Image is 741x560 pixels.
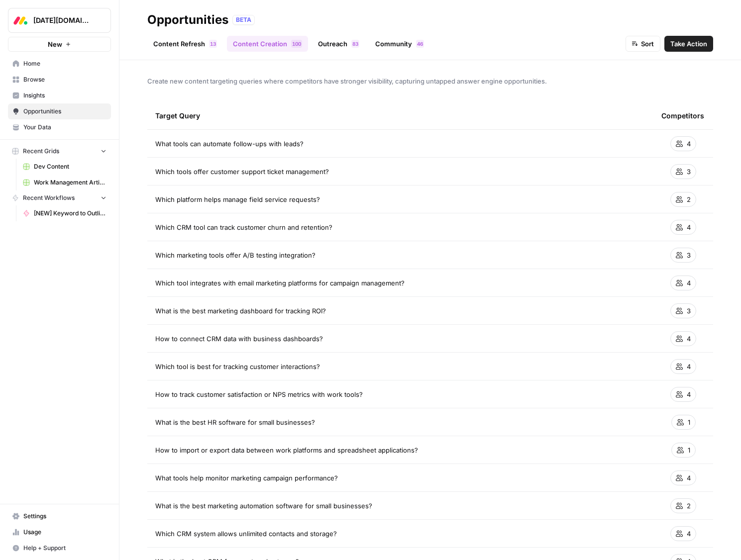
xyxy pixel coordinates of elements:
span: What is the best marketing automation software for small businesses? [155,501,372,511]
span: 3 [687,167,691,177]
span: Dev Content [34,162,106,171]
button: Recent Workflows [8,190,111,205]
button: New [8,37,111,52]
a: Dev Content [18,159,111,175]
span: 1 [688,445,690,455]
span: 3 [687,250,691,260]
span: 4 [417,40,420,48]
span: 4 [687,139,691,149]
span: Which platform helps manage field service requests? [155,194,320,204]
span: What tools help monitor marketing campaign performance? [155,473,338,483]
span: Recent Workflows [23,193,75,202]
span: 3 [687,306,691,316]
span: 1 [292,40,295,48]
img: Monday.com Logo [11,11,29,29]
span: 4 [687,278,691,288]
span: Recent Grids [23,147,59,156]
span: Insights [23,91,106,100]
span: What is the best marketing dashboard for tracking ROI? [155,306,326,316]
span: 1 [688,417,690,427]
a: Insights [8,88,111,103]
span: Work Management Article Grid [34,178,106,187]
span: 4 [687,362,691,372]
div: BETA [232,15,255,25]
a: Content Creation100 [227,36,308,52]
span: 4 [687,529,691,539]
a: Work Management Article Grid [18,175,111,190]
span: 0 [298,40,301,48]
a: Your Data [8,119,111,135]
span: 8 [352,40,355,48]
span: Which tools offer customer support ticket management? [155,167,329,177]
span: Take Action [670,39,707,49]
span: 3 [355,40,358,48]
span: Settings [23,512,106,521]
span: How to track customer satisfaction or NPS metrics with work tools? [155,389,363,399]
span: Home [23,59,106,68]
span: 4 [687,389,691,399]
span: Which tool integrates with email marketing platforms for campaign management? [155,278,405,288]
div: Competitors [661,102,704,129]
span: 6 [420,40,423,48]
span: 2 [687,501,691,511]
span: Your Data [23,123,106,132]
span: How to connect CRM data with business dashboards? [155,334,323,344]
span: Usage [23,528,106,537]
span: 4 [687,222,691,232]
a: Community46 [369,36,430,52]
a: Opportunities [8,103,111,119]
button: Recent Grids [8,144,111,159]
button: Help + Support [8,540,111,556]
span: New [48,39,62,49]
span: [DATE][DOMAIN_NAME] [33,15,94,25]
span: Which CRM tool can track customer churn and retention? [155,222,332,232]
a: Browse [8,72,111,88]
span: [NEW] Keyword to Outline [34,209,106,218]
span: 1 [210,40,213,48]
span: What is the best HR software for small businesses? [155,417,315,427]
button: Sort [626,36,660,52]
div: 46 [416,40,424,48]
span: 4 [687,473,691,483]
span: 4 [687,334,691,344]
span: Help + Support [23,544,106,553]
a: Outreach83 [312,36,365,52]
span: Create new content targeting queries where competitors have stronger visibility, capturing untapp... [147,76,713,86]
span: What tools can automate follow-ups with leads? [155,139,304,149]
span: 0 [295,40,298,48]
span: Sort [641,39,654,49]
button: Take Action [664,36,713,52]
div: 100 [291,40,302,48]
span: Which CRM system allows unlimited contacts and storage? [155,529,337,539]
a: Content Refresh13 [147,36,223,52]
div: Opportunities [147,12,228,28]
span: Opportunities [23,107,106,116]
span: How to import or export data between work platforms and spreadsheet applications? [155,445,418,455]
span: Which marketing tools offer A/B testing integration? [155,250,316,260]
div: 13 [209,40,217,48]
span: 3 [213,40,216,48]
span: Browse [23,75,106,84]
a: Home [8,56,111,72]
a: Usage [8,524,111,540]
span: 2 [687,194,691,204]
a: [NEW] Keyword to Outline [18,205,111,221]
button: Workspace: Monday.com [8,8,111,33]
a: Settings [8,508,111,524]
span: Which tool is best for tracking customer interactions? [155,362,320,372]
div: Target Query [155,102,645,129]
div: 83 [351,40,359,48]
